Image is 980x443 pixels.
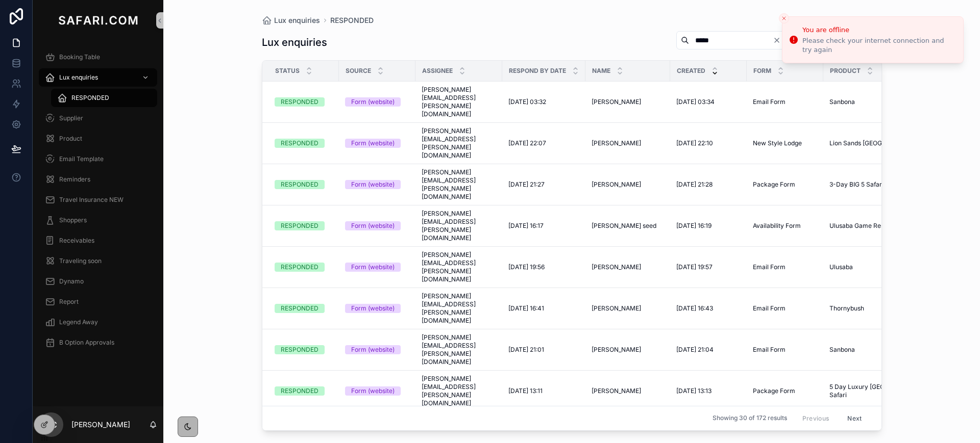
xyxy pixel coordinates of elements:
[592,98,641,106] span: [PERSON_NAME]
[422,168,496,201] span: [PERSON_NAME][EMAIL_ADDRESS][PERSON_NAME][DOMAIN_NAME]
[508,139,579,147] a: [DATE] 22:07
[592,346,664,354] a: [PERSON_NAME]
[753,139,802,147] span: New Style Lodge
[39,333,157,352] a: B Option Approvals
[676,263,741,271] a: [DATE] 19:57
[753,180,817,189] a: Package Form
[753,346,786,354] span: Email Form
[345,97,409,107] a: Form (website)
[676,98,741,106] a: [DATE] 03:34
[59,114,83,122] span: Supplier
[39,150,157,168] a: Email Template
[422,375,496,407] span: [PERSON_NAME][EMAIL_ADDRESS][PERSON_NAME][DOMAIN_NAME]
[592,263,641,271] span: [PERSON_NAME]
[39,68,157,87] a: Lux enquiries
[676,180,741,189] a: [DATE] 21:28
[829,180,963,189] span: 3-Day BIG 5 Safari near [GEOGRAPHIC_DATA]
[592,67,610,75] span: Name
[59,175,90,184] span: Reminders
[422,251,496,283] a: [PERSON_NAME][EMAIL_ADDRESS][PERSON_NAME][DOMAIN_NAME]
[59,196,124,204] span: Travel Insurance NEW
[345,180,409,189] a: Form (website)
[508,387,579,395] a: [DATE] 13:11
[275,304,333,313] a: RESPONDED
[592,98,664,106] a: [PERSON_NAME]
[422,127,496,160] a: [PERSON_NAME][EMAIL_ADDRESS][PERSON_NAME][DOMAIN_NAME]
[676,98,715,106] span: [DATE] 03:34
[753,180,795,189] span: Package Form
[330,15,374,25] span: RESPONDED
[753,222,817,230] a: Availability Form
[351,386,395,396] div: Form (website)
[351,304,395,313] div: Form (website)
[71,94,109,102] span: RESPONDED
[829,139,925,147] span: Lion Sands [GEOGRAPHIC_DATA]
[829,98,855,106] span: Sanbona
[592,222,656,230] span: [PERSON_NAME] seed
[508,263,579,271] a: [DATE] 19:56
[592,180,664,189] a: [PERSON_NAME]
[33,41,163,365] div: scrollable content
[840,410,869,426] button: Next
[351,263,395,272] div: Form (website)
[422,333,496,366] a: [PERSON_NAME][EMAIL_ADDRESS][PERSON_NAME][DOMAIN_NAME]
[753,304,817,312] a: Email Form
[592,139,641,147] span: [PERSON_NAME]
[59,237,94,245] span: Receivables
[508,222,544,230] span: [DATE] 16:17
[773,36,785,44] button: Clear
[802,36,955,55] div: Please check your internet connection and try again
[753,67,771,75] span: Form
[508,139,546,147] span: [DATE] 22:07
[676,304,713,312] span: [DATE] 16:43
[59,257,102,265] span: Traveling soon
[275,386,333,396] a: RESPONDED
[592,304,664,312] a: [PERSON_NAME]
[753,304,786,312] span: Email Form
[39,48,157,66] a: Booking Table
[676,222,712,230] span: [DATE] 16:19
[422,86,496,118] span: [PERSON_NAME][EMAIL_ADDRESS][PERSON_NAME][DOMAIN_NAME]
[508,304,544,312] span: [DATE] 16:41
[262,15,320,25] a: Lux enquiries
[281,263,318,272] div: RESPONDED
[39,170,157,189] a: Reminders
[275,67,300,75] span: Status
[351,97,395,107] div: Form (website)
[39,313,157,331] a: Legend Away
[753,263,817,271] a: Email Form
[345,263,409,272] a: Form (website)
[281,221,318,230] div: RESPONDED
[508,180,579,189] a: [DATE] 21:27
[753,346,817,354] a: Email Form
[676,263,713,271] span: [DATE] 19:57
[592,346,641,354] span: [PERSON_NAME]
[59,155,104,163] span: Email Template
[351,221,395,230] div: Form (website)
[508,222,579,230] a: [DATE] 16:17
[830,67,861,75] span: Product
[281,180,318,189] div: RESPONDED
[59,135,82,143] span: Product
[281,386,318,396] div: RESPONDED
[753,98,786,106] span: Email Form
[508,98,546,106] span: [DATE] 03:32
[713,414,787,423] span: Showing 30 of 172 results
[592,387,664,395] a: [PERSON_NAME]
[59,73,98,82] span: Lux enquiries
[345,221,409,230] a: Form (website)
[345,386,409,396] a: Form (website)
[676,346,741,354] a: [DATE] 21:04
[275,97,333,107] a: RESPONDED
[753,263,786,271] span: Email Form
[592,304,641,312] span: [PERSON_NAME]
[345,304,409,313] a: Form (website)
[422,210,496,242] span: [PERSON_NAME][EMAIL_ADDRESS][PERSON_NAME][DOMAIN_NAME]
[592,263,664,271] a: [PERSON_NAME]
[59,216,87,224] span: Shoppers
[56,12,140,29] img: App logo
[753,387,795,395] span: Package Form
